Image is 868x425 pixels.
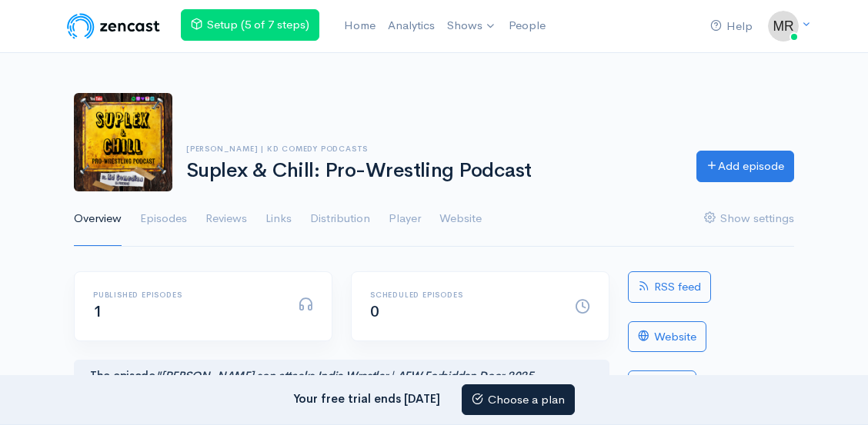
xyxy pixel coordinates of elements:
a: Player [389,191,421,247]
a: Setup (5 of 7 steps) [181,9,319,41]
a: Show settings [704,191,794,247]
iframe: gist-messenger-bubble-iframe [816,373,853,410]
img: ... [768,11,799,42]
a: Distribution [310,191,370,247]
a: Website [628,321,706,353]
h6: Published episodes [93,291,279,299]
a: Choose a plan [462,384,575,416]
i: "[PERSON_NAME] son attacks Indie Wrestler | AEW Forbidden Door 2025 review" [90,368,534,396]
a: Overview [74,191,122,247]
a: Reviews [205,191,247,247]
a: People [502,9,552,42]
h1: Suplex & Chill: Pro-Wrestling Podcast [186,160,678,182]
a: Episodes [140,191,187,247]
a: Links [265,191,292,247]
a: Home [338,9,382,42]
a: Website [439,191,482,247]
a: Analytics [382,9,441,42]
h4: The episode has not been transcribed [90,370,593,395]
a: Shows [441,9,502,43]
h6: Scheduled episodes [370,291,556,299]
a: Help [704,10,759,43]
a: Player [628,370,696,402]
h6: [PERSON_NAME] | Kd Comedy Podcasts [186,144,678,153]
strong: Your free trial ends [DATE] [293,390,440,405]
span: 1 [93,302,102,321]
span: 0 [370,302,379,321]
a: RSS feed [628,271,711,303]
a: Add episode [696,151,794,182]
img: ZenCast Logo [65,11,162,42]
